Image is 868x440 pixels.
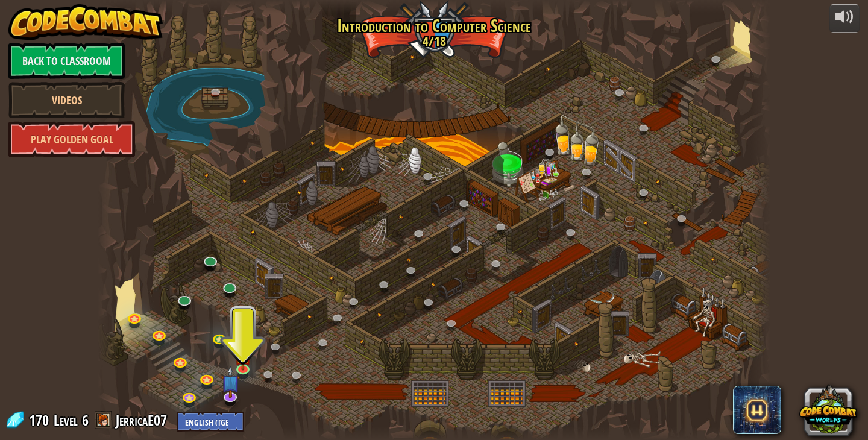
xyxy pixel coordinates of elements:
[221,366,239,398] img: level-banner-unstarted-subscriber.png
[8,43,125,79] a: Back to Classroom
[29,410,52,430] span: 170
[8,4,163,40] img: CodeCombat - Learn how to code by playing a game
[8,82,125,118] a: Videos
[829,4,860,33] button: Adjust volume
[234,342,251,371] img: level-banner-started.png
[116,410,171,430] a: JerricaE07
[54,410,78,430] span: Level
[82,410,89,430] span: 6
[8,121,135,157] a: Play Golden Goal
